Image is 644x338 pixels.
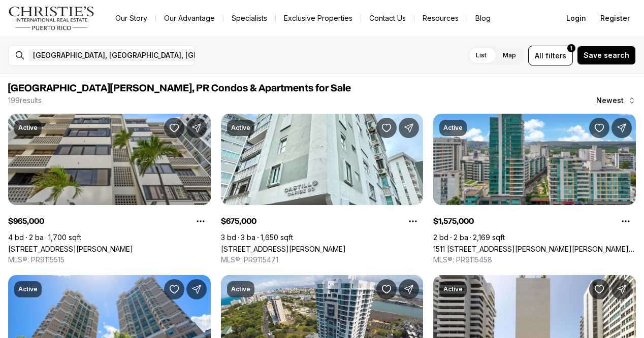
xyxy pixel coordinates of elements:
[433,245,636,253] a: 1511 AVENIDA PONCE DE LEON #1023, SAN JUAN PR, 00909
[231,285,250,293] p: Active
[361,11,414,25] button: Contact Us
[164,118,184,138] button: Save Property: 56 KINGS COURT ST #2A
[33,51,257,59] span: [GEOGRAPHIC_DATA], [GEOGRAPHIC_DATA], [GEOGRAPHIC_DATA]
[600,14,630,22] span: Register
[8,245,133,253] a: 56 KINGS COURT ST #2A, SAN JUAN PR, 00911
[596,96,624,105] span: Newest
[468,46,495,64] label: List
[611,118,632,138] button: Share Property
[376,118,397,138] button: Save Property: 60 CARIBE #7A
[403,211,423,231] button: Property options
[399,279,419,299] button: Share Property
[495,46,524,64] label: Map
[223,11,275,25] a: Specialists
[577,46,636,65] button: Save search
[584,51,629,59] span: Save search
[164,279,184,299] button: Save Property: 103 DE DIEGO AVENUE #1706
[467,11,499,25] a: Blog
[443,285,463,293] p: Active
[186,118,207,138] button: Share Property
[560,8,592,28] button: Login
[186,279,207,299] button: Share Property
[594,8,636,28] button: Register
[566,14,586,22] span: Login
[590,90,642,111] button: Newest
[190,211,211,231] button: Property options
[8,6,95,30] img: logo
[231,124,250,132] p: Active
[107,11,155,25] a: Our Story
[18,124,38,132] p: Active
[545,50,566,61] span: filters
[589,118,609,138] button: Save Property: 1511 AVENIDA PONCE DE LEON #1023
[8,96,42,105] p: 199 results
[221,245,346,253] a: 60 CARIBE #7A, SAN JUAN PR, 00907
[18,285,38,293] p: Active
[570,44,572,52] span: 1
[399,118,419,138] button: Share Property
[616,211,636,231] button: Property options
[276,11,361,25] a: Exclusive Properties
[414,11,467,25] a: Resources
[443,124,463,132] p: Active
[156,11,223,25] a: Our Advantage
[535,50,543,61] span: All
[8,83,351,93] span: [GEOGRAPHIC_DATA][PERSON_NAME], PR Condos & Apartments for Sale
[528,46,573,65] button: Allfilters1
[376,279,397,299] button: Save Property: 404 AVE DE LA CONSTITUCION #2008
